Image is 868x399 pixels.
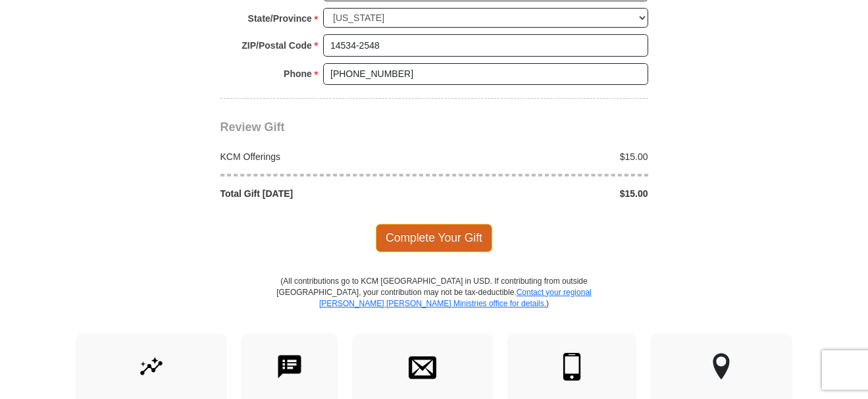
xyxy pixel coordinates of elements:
img: envelope.svg [409,353,436,381]
strong: State/Province [248,9,312,28]
div: $15.00 [434,150,655,163]
strong: ZIP/Postal Code [242,36,312,55]
span: Review Gift [220,120,285,134]
strong: Phone [284,65,312,83]
img: mobile.svg [558,353,586,381]
div: Total Gift [DATE] [213,187,434,200]
p: (All contributions go to KCM [GEOGRAPHIC_DATA] in USD. If contributing from outside [GEOGRAPHIC_D... [276,276,592,333]
div: $15.00 [434,187,655,200]
span: Complete Your Gift [376,224,492,252]
img: other-region [712,353,730,381]
div: KCM Offerings [213,150,434,163]
img: give-by-stock.svg [138,353,165,381]
img: text-to-give.svg [276,353,303,381]
a: Contact your regional [PERSON_NAME] [PERSON_NAME] Ministries office for details. [319,288,592,308]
